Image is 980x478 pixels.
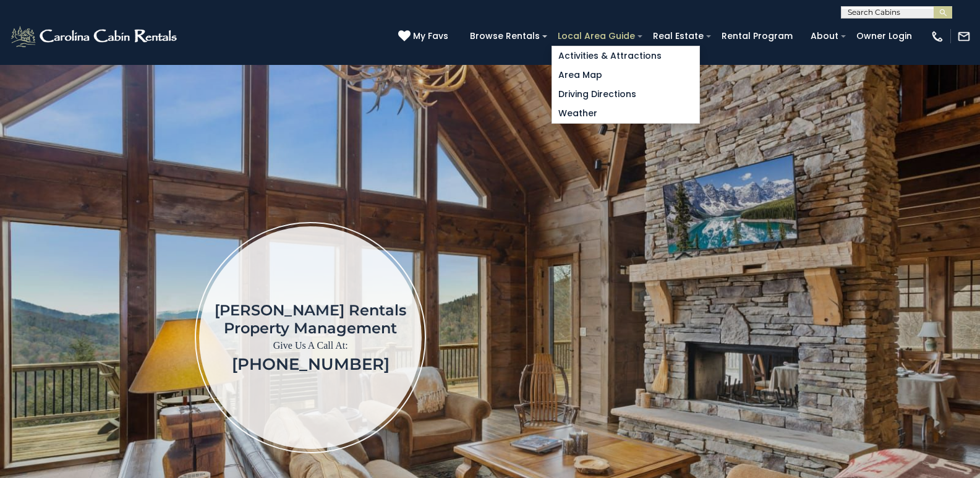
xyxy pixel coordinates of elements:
a: Real Estate [647,27,710,46]
h1: [PERSON_NAME] Rentals Property Management [215,301,406,337]
a: Driving Directions [552,85,699,104]
p: Give Us A Call At: [215,337,406,354]
a: Local Area Guide [552,27,641,46]
img: White-1-2.png [9,24,181,49]
a: Owner Login [850,27,918,46]
a: Area Map [552,66,699,85]
a: [PHONE_NUMBER] [232,354,390,374]
a: About [804,27,845,46]
a: Rental Program [715,27,799,46]
img: mail-regular-white.png [957,30,971,43]
a: Weather [552,104,699,123]
a: Browse Rentals [464,27,546,46]
a: My Favs [398,30,451,43]
span: My Favs [413,30,448,43]
img: phone-regular-white.png [931,30,944,43]
a: Activities & Attractions [552,46,699,66]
